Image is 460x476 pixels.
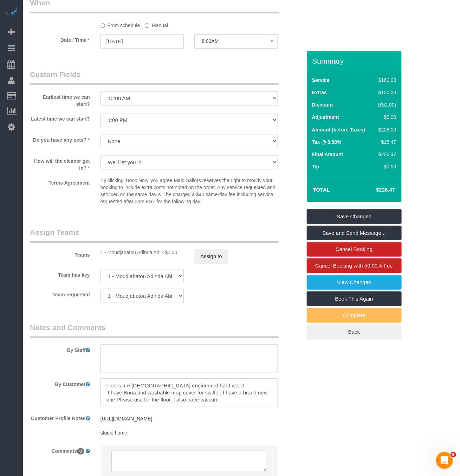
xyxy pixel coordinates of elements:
input: MM/DD/YYYY [101,34,184,49]
div: $208.00 [375,126,396,133]
p: By clicking 'Book Now' you agree Maid Sailors reserves the right to modify your booking to includ... [101,177,278,205]
label: Discount [312,101,333,108]
a: Cancel Booking [307,242,402,257]
iframe: Intercom live chat [436,452,453,469]
label: Amount (before Taxes) [312,126,365,133]
div: $0.00 [375,114,396,121]
div: $18.47 [375,139,396,146]
label: Earliest time we can start? [25,91,95,108]
div: $0.00 [375,163,396,170]
button: Assign to [194,249,228,264]
label: Teams [25,249,95,258]
label: How will the cleaner get in? * [25,155,95,172]
input: From schedule [101,23,105,28]
div: $100.00 [375,89,396,96]
h3: Summary [312,57,398,65]
span: Cancel Booking with 50.00% Fee [315,263,393,269]
label: Latest time we can start? [25,113,95,122]
div: ($52.00) [375,101,396,108]
div: 0 hours x $19.00/hour [101,249,184,256]
label: By Customer [25,378,95,388]
span: 5 [451,452,456,458]
h4: $226.47 [355,187,395,193]
label: By Staff [25,344,95,354]
a: Cancel Booking with 50.00% Fee [307,258,402,273]
label: Final Amount [312,151,343,158]
div: $226.47 [375,151,396,158]
label: Team requested [25,289,95,298]
input: Manual [145,23,149,28]
span: 8:00AM [202,38,271,44]
legend: Custom Fields [30,69,279,85]
div: $160.00 [375,77,396,84]
img: Automaid Logo [4,7,18,17]
label: Tax @ 8.88% [312,139,342,146]
button: 8:00AM [194,34,278,49]
a: View Changes [307,275,402,290]
strong: Total [313,187,330,193]
label: Date / Time * [25,34,95,44]
label: Terms Agreement [25,177,95,186]
a: Book This Again [307,291,402,306]
label: From schedule [101,19,140,29]
pre: [URL][DOMAIN_NAME] studio home [101,415,278,436]
legend: Assign Teams [30,227,279,243]
a: Save Changes [307,209,402,224]
span: 0 [77,448,84,455]
label: Extras [312,89,327,96]
label: Team has key [25,269,95,278]
a: Back [307,324,402,339]
label: Service [312,77,330,84]
a: Save and Send Message... [307,226,402,240]
label: Customer Profile Notes [25,412,95,422]
label: Tip [312,163,319,170]
label: Do you have any pets? * [25,134,95,143]
label: Comments [25,445,95,455]
label: Manual [145,19,168,29]
legend: Notes and Comments [30,322,279,338]
label: Adjustment [312,114,339,121]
